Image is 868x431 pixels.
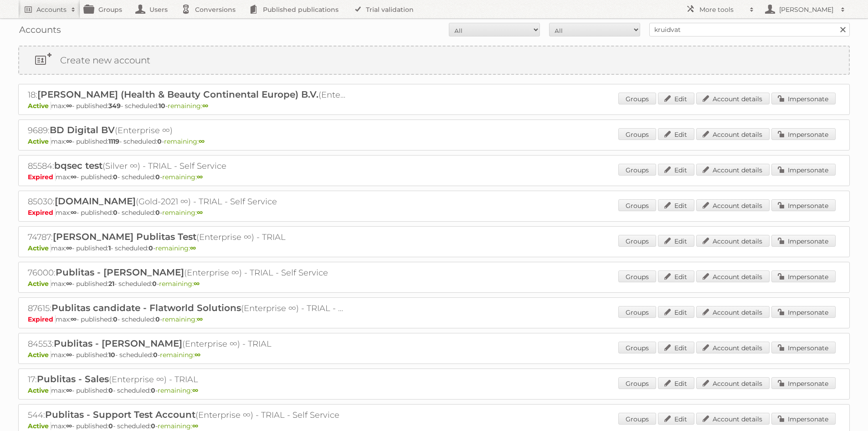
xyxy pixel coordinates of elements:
span: Expired [28,173,56,181]
span: Expired [28,315,56,323]
span: Active [28,244,51,252]
a: Account details [696,342,770,353]
h2: 17: (Enterprise ∞) - TRIAL [28,374,347,385]
strong: 0 [113,173,118,181]
a: Edit [658,413,694,425]
strong: ∞ [66,422,72,430]
a: Account details [696,164,770,176]
a: Edit [658,342,694,353]
span: Publitas - [PERSON_NAME] [56,267,184,278]
strong: ∞ [66,386,72,395]
h2: [PERSON_NAME] [777,5,836,14]
a: Edit [658,199,694,211]
strong: ∞ [71,173,77,181]
h2: 85584: (Silver ∞) - TRIAL - Self Service [28,160,347,172]
span: remaining: [162,208,203,217]
a: Groups [618,270,656,282]
strong: 0 [155,208,160,217]
p: max: - published: - scheduled: - [28,422,840,430]
strong: 0 [113,315,118,323]
strong: 0 [149,244,153,252]
strong: 0 [155,315,160,323]
strong: ∞ [202,102,208,110]
a: Groups [618,199,656,211]
span: Publitas candidate - Flatworld Solutions [51,302,241,313]
a: Create new account [19,47,849,74]
a: Edit [658,93,694,104]
strong: ∞ [195,351,200,359]
h2: 87615: (Enterprise ∞) - TRIAL - Self Service [28,302,347,314]
strong: ∞ [192,386,198,395]
span: remaining: [159,280,200,288]
a: Edit [658,270,694,282]
span: BD Digital BV [50,125,115,135]
span: remaining: [155,244,196,252]
h2: 9689: (Enterprise ∞) [28,125,347,136]
a: Account details [696,128,770,140]
strong: 0 [108,422,113,430]
a: Impersonate [771,128,836,140]
strong: ∞ [71,208,77,217]
strong: 1119 [108,137,119,145]
p: max: - published: - scheduled: - [28,173,840,181]
span: Active [28,102,51,110]
strong: ∞ [71,315,77,323]
span: bqsec test [54,160,103,171]
span: remaining: [158,422,198,430]
a: Impersonate [771,93,836,104]
a: Account details [696,93,770,104]
span: remaining: [158,386,198,395]
h2: Accounts [36,5,67,14]
h2: 76000: (Enterprise ∞) - TRIAL - Self Service [28,267,347,279]
span: Publitas - Sales [37,374,109,384]
a: Impersonate [771,164,836,176]
strong: 10 [108,351,115,359]
p: max: - published: - scheduled: - [28,351,840,359]
a: Account details [696,270,770,282]
strong: 10 [159,102,165,110]
strong: ∞ [66,351,72,359]
p: max: - published: - scheduled: - [28,137,840,145]
span: remaining: [168,102,208,110]
span: Expired [28,208,56,217]
a: Impersonate [771,270,836,282]
strong: ∞ [190,244,196,252]
a: Impersonate [771,306,836,318]
a: Groups [618,235,656,247]
h2: 18: (Enterprise ∞) [28,89,347,101]
strong: 0 [151,386,155,395]
a: Groups [618,93,656,104]
a: Groups [618,164,656,176]
span: [PERSON_NAME] (Health & Beauty Continental Europe) B.V. [37,89,318,100]
span: [PERSON_NAME] Publitas Test [53,231,196,242]
p: max: - published: - scheduled: - [28,102,840,110]
strong: ∞ [194,280,200,288]
a: Groups [618,413,656,425]
h2: 74787: (Enterprise ∞) - TRIAL [28,231,347,243]
strong: ∞ [192,422,198,430]
a: Groups [618,128,656,140]
a: Impersonate [771,235,836,247]
a: Impersonate [771,199,836,211]
p: max: - published: - scheduled: - [28,315,840,323]
a: Edit [658,306,694,318]
span: Publitas - [PERSON_NAME] [54,338,182,349]
p: max: - published: - scheduled: - [28,386,840,395]
span: Active [28,351,51,359]
span: Active [28,137,51,145]
span: remaining: [162,315,203,323]
strong: ∞ [197,208,203,217]
span: remaining: [162,173,203,181]
p: max: - published: - scheduled: - [28,280,840,288]
a: Account details [696,199,770,211]
a: Impersonate [771,342,836,353]
strong: 21 [108,280,114,288]
span: Active [28,386,51,395]
h2: 84553: (Enterprise ∞) - TRIAL [28,338,347,350]
strong: ∞ [66,280,72,288]
strong: 0 [152,280,157,288]
a: Edit [658,164,694,176]
h2: More tools [699,5,745,14]
span: remaining: [160,351,200,359]
h2: 85030: (Gold-2021 ∞) - TRIAL - Self Service [28,196,347,208]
